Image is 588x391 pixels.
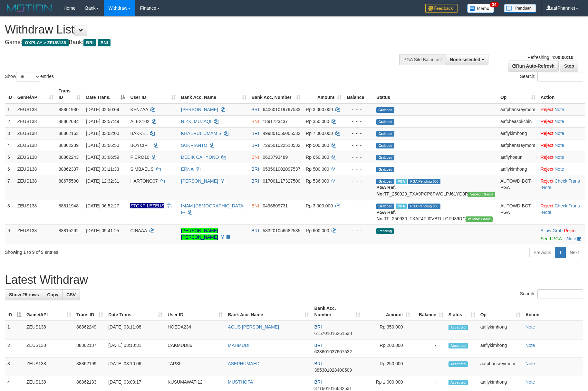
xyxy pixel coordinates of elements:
th: Amount: activate to sort column ascending [303,85,344,103]
td: aaflykimhong [478,339,523,358]
input: Search: [537,72,583,81]
th: Game/API: activate to sort column ascending [24,302,74,321]
a: [PERSON_NAME] [181,178,218,184]
a: Note [554,143,564,148]
td: · · [538,175,585,200]
td: 1 [5,321,24,339]
th: Date Trans.: activate to sort column ascending [106,302,165,321]
div: - - - [347,178,371,184]
td: HOEDA234 [165,321,225,339]
span: 88861930 [59,107,79,112]
span: 88862163 [59,131,79,136]
span: OXPLAY > ZEUS138 [22,39,69,46]
th: Bank Acc. Number: activate to sort column ascending [249,85,304,103]
span: Rp 600.000 [306,228,329,233]
span: PIERO10 [130,155,149,160]
span: Rp 536.000 [306,178,329,184]
a: ERNA [181,167,193,172]
span: Rp 3.000.000 [306,203,333,208]
td: Rp 200,000 [363,339,413,358]
span: Rp 350.000 [306,119,329,124]
span: 88862337 [59,167,79,172]
th: Trans ID: activate to sort column ascending [74,302,106,321]
span: PGA Pending [408,204,440,209]
select: Showentries [16,72,40,81]
td: aafphansreymom [498,139,538,151]
span: Refreshing in: [527,55,573,60]
label: Search: [520,72,583,81]
th: Status: activate to sort column ascending [446,302,478,321]
span: BRI [314,361,322,366]
a: Note [525,361,535,366]
th: Op: activate to sort column ascending [478,302,523,321]
span: Grabbed [376,179,394,184]
td: - [413,339,446,358]
a: Note [554,119,564,124]
span: Copy 615701016261538 to clipboard [314,331,352,336]
td: TF_250930_TXAF4PJ0VBTLLGRJ89RC [374,200,498,224]
td: 88862187 [74,339,106,358]
td: ZEUS138 [15,163,56,175]
a: Check Trans [554,203,580,208]
td: 3 [5,127,15,139]
a: Note [567,236,576,241]
td: 4 [5,139,15,151]
span: HARTONO07 [130,178,158,184]
th: Bank Acc. Name: activate to sort column ascending [225,302,312,321]
td: · [538,139,585,151]
a: Reject [541,178,554,184]
td: 88862249 [74,321,106,339]
h4: Game: Bank: [5,39,386,46]
span: PGA Pending [408,179,440,184]
td: TAPSIL [165,358,225,376]
span: Copy [47,292,58,297]
span: BNI [98,39,111,46]
a: Note [554,155,564,160]
a: AGUS [PERSON_NAME] [228,324,279,329]
a: Reject [541,107,554,112]
span: BNI [252,119,259,124]
span: 88815292 [59,228,79,233]
th: Date Trans.: activate to sort column descending [83,85,128,103]
span: BRI [252,107,259,112]
td: aaflyhoeun [498,151,538,163]
th: Op: activate to sort column ascending [498,85,538,103]
span: [DATE] 12:32:31 [86,178,119,184]
div: - - - [347,166,371,172]
span: Grabbed [376,107,394,113]
td: ZEUS138 [15,151,56,163]
span: Marked by aaftrukkakada [396,179,407,184]
a: Note [542,185,552,190]
button: None selected [446,54,488,65]
span: Vendor URL: https://trx31.1velocity.biz [468,192,495,197]
span: BOYCIPIT [130,143,151,148]
a: Previous [529,247,555,258]
span: Grabbed [376,155,394,160]
span: 88675500 [59,178,79,184]
th: Action [538,85,585,103]
td: · [538,163,585,175]
h1: Latest Withdraw [5,273,583,286]
span: BRI [314,379,322,385]
td: ZEUS138 [15,224,56,244]
span: Grabbed [376,167,394,172]
td: · [538,103,585,116]
a: Reject [541,143,554,148]
td: AUTOWD-BOT-PGA [498,175,538,200]
td: ZEUS138 [15,103,56,116]
span: Copy 583201056682535 to clipboard [263,228,301,233]
td: 3 [5,358,24,376]
span: BRI [83,39,96,46]
td: 5 [5,151,15,163]
label: Show entries [5,72,54,81]
td: ZEUS138 [24,358,74,376]
span: Copy 0496809731 to clipboard [263,203,288,208]
td: 6 [5,163,15,175]
span: Rp 650.000 [306,155,329,160]
td: ZEUS138 [15,127,56,139]
td: - [413,358,446,376]
a: Note [554,107,564,112]
span: Copy 017001117327500 to clipboard [263,178,301,184]
span: BRI [252,178,259,184]
th: ID: activate to sort column descending [5,302,24,321]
